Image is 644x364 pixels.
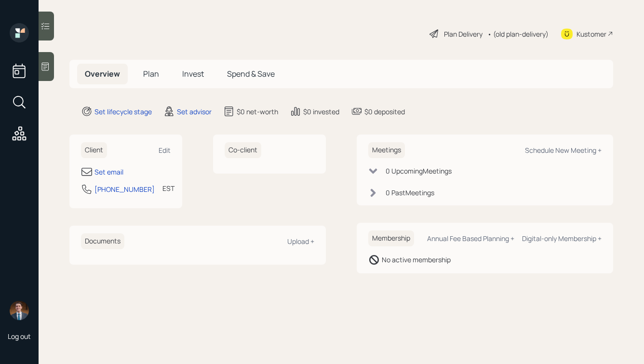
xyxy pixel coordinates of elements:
[386,166,452,176] div: 0 Upcoming Meeting s
[386,188,434,198] div: 0 Past Meeting s
[94,184,155,194] div: [PHONE_NUMBER]
[487,29,549,39] div: • (old plan-delivery)
[525,146,602,155] div: Schedule New Meeting +
[225,142,261,158] h6: Co-client
[81,142,107,158] h6: Client
[227,68,275,79] span: Spend & Save
[182,68,204,79] span: Invest
[10,301,29,320] img: hunter_neumayer.jpg
[162,183,174,193] div: EST
[577,29,606,39] div: Kustomer
[364,107,405,117] div: $0 deposited
[287,237,314,246] div: Upload +
[8,332,31,341] div: Log out
[427,234,514,243] div: Annual Fee Based Planning +
[143,68,159,79] span: Plan
[303,107,339,117] div: $0 invested
[159,146,171,155] div: Edit
[94,107,152,117] div: Set lifecycle stage
[368,142,405,158] h6: Meetings
[382,255,451,265] div: No active membership
[177,107,212,117] div: Set advisor
[85,68,120,79] span: Overview
[368,230,414,246] h6: Membership
[444,29,483,39] div: Plan Delivery
[237,107,278,117] div: $0 net-worth
[522,234,602,243] div: Digital-only Membership +
[81,233,124,249] h6: Documents
[94,167,123,177] div: Set email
